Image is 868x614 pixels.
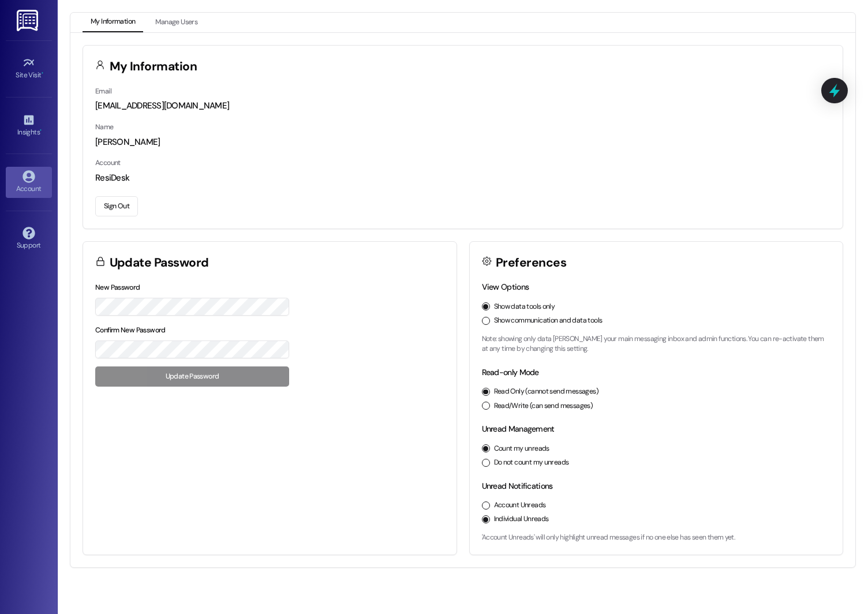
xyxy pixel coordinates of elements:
[40,126,42,134] span: •
[95,158,121,167] label: Account
[494,387,598,397] label: Read Only (cannot send messages)
[6,223,52,254] a: Support
[95,100,830,112] div: [EMAIL_ADDRESS][DOMAIN_NAME]
[95,325,166,335] label: Confirm New Password
[147,13,205,32] button: Manage Users
[482,334,831,354] p: Note: showing only data [PERSON_NAME] your main messaging inbox and admin functions. You can re-a...
[95,172,830,184] div: ResiDesk
[494,401,593,411] label: Read/Write (can send messages)
[482,424,555,434] label: Unread Management
[6,110,52,141] a: Insights •
[494,302,555,312] label: Show data tools only
[494,514,549,525] label: Individual Unreads
[6,167,52,198] a: Account
[496,257,566,269] h3: Preferences
[494,316,603,326] label: Show communication and data tools
[42,69,43,77] span: •
[17,10,40,31] img: ResiDesk Logo
[95,136,830,148] div: [PERSON_NAME]
[6,53,52,84] a: Site Visit •
[482,282,529,292] label: View Options
[494,444,549,454] label: Count my unreads
[110,61,197,73] h3: My Information
[95,283,140,292] label: New Password
[482,481,553,491] label: Unread Notifications
[83,13,143,32] button: My Information
[494,500,546,511] label: Account Unreads
[95,122,114,132] label: Name
[95,87,111,96] label: Email
[494,458,569,468] label: Do not count my unreads
[110,257,209,269] h3: Update Password
[482,533,831,543] p: 'Account Unreads' will only highlight unread messages if no one else has seen them yet.
[482,367,539,377] label: Read-only Mode
[95,196,138,216] button: Sign Out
